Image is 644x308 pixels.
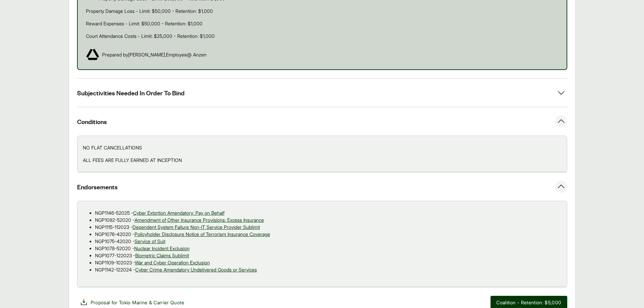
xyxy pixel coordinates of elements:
p: NGP1109-102023 - [95,259,562,266]
p: NGP1076-42020 - [95,231,562,238]
span: Endorsements [77,183,118,191]
span: Subjectivities Needed In Order To Bind [77,89,185,97]
span: Conditions [77,117,107,126]
a: Cyber Crime Amendatory Undelivered Goods or Services [135,267,257,273]
p: NGP1077-122023 - [95,252,562,259]
p: NGP1075-42020 - [95,238,562,245]
span: Prepared by [PERSON_NAME] , Employee @ Anzen [102,51,207,58]
span: Coalition - Retention: $5,000 [496,299,561,306]
span: Tokio Marine [119,300,147,305]
a: Nuclear Incident Exclusion [134,245,190,251]
a: Service of Suit [135,238,165,244]
p: Property Damage Loss - Limit: $50,000 - Retention: $1,000 [86,7,558,15]
a: Dependent System Failure Non-IT Service Provider Sublimit [133,224,260,230]
p: Reward Expenses - Limit: $50,000 - Retention: $1,000 [86,20,558,27]
a: Policyholder Disclosure Notice of Terrorism Insurance Coverage [135,231,270,237]
span: Proposal for [91,299,184,306]
a: Amendment of Other Insurance Provisions: Excess Insurance [135,217,264,223]
p: NGP1142-122024 - [95,266,562,273]
p: NGP1146-52025 - [95,209,562,216]
p: Court Attendance Costs - Limit: $25,000 - Retention: $1,000 [86,32,558,40]
a: Cyber Extortion Amendatory: Pay on Behalf [133,210,224,216]
button: Subjectivities Needed In Order To Bind [77,78,567,107]
button: Endorsements [77,172,567,201]
p: NGP1078-52020 - [95,245,562,252]
a: War and Cyber Operation Exclusion [135,260,210,265]
p: NGP1115-112023 - [95,223,562,231]
p: ALL FEES ARE FULLY EARNED AT INCEPTION [83,157,562,164]
p: NGP1082-52020 - [95,216,562,223]
span: & Carrier Quote [149,300,184,305]
button: Conditions [77,107,567,136]
a: Biometric Claims Sublimit [135,253,189,258]
p: NO FLAT CANCELLATIONS [83,144,562,151]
